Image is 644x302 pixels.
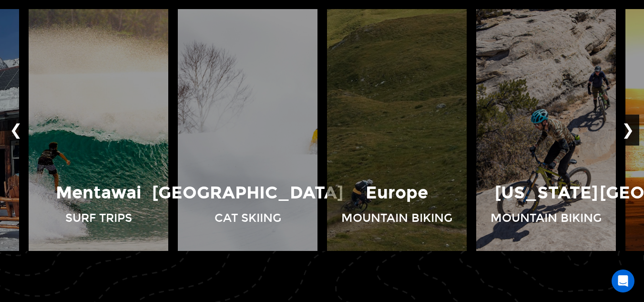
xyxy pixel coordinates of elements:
[495,181,598,205] p: [US_STATE]
[215,210,281,226] p: Cat Skiing
[617,115,639,146] button: ❯
[612,270,634,292] div: Open Intercom Messenger
[341,210,452,226] p: Mountain Biking
[491,210,602,226] p: Mountain Biking
[65,210,132,226] p: Surf Trips
[56,181,142,205] p: Mentawai
[5,115,27,146] button: ❮
[366,181,428,205] p: Europe
[152,181,343,205] p: [GEOGRAPHIC_DATA]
